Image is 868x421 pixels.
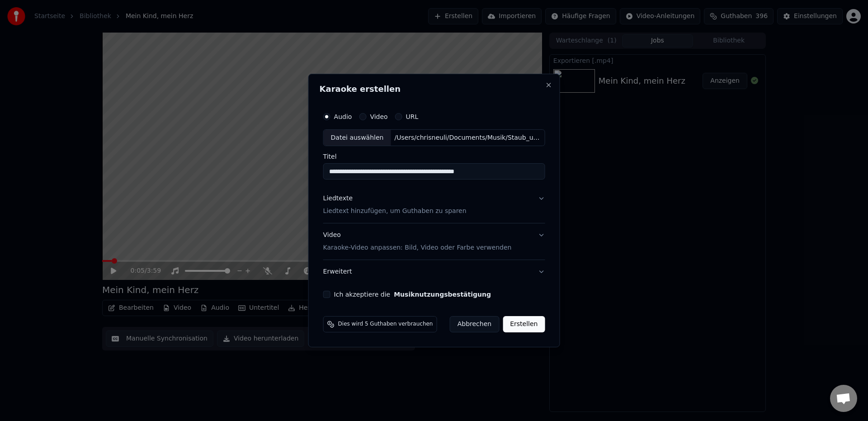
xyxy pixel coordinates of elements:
[320,85,549,93] h2: Karaoke erstellen
[323,207,467,216] p: Liedtext hinzufügen, um Guthaben zu sparen
[324,130,391,146] div: Datei auswählen
[323,260,545,284] button: Erweitert
[323,224,545,260] button: VideoKaraoke-Video anpassen: Bild, Video oder Farbe verwenden
[323,154,545,160] label: Titel
[391,133,544,142] div: /Users/chrisneuli/Documents/Musik/Staub_und_Schatten_a0f6214b-e2f4-4394-9033-41c0bf650079.wav
[323,194,353,203] div: Liedtexte
[323,243,512,252] p: Karaoke-Video anpassen: Bild, Video oder Farbe verwenden
[323,231,512,253] div: Video
[370,114,387,120] label: Video
[334,291,491,298] label: Ich akzeptiere die
[450,316,499,332] button: Abbrechen
[338,321,433,328] span: Dies wird 5 Guthaben verbrauchen
[394,291,491,298] button: Ich akzeptiere die
[334,114,352,120] label: Audio
[406,114,419,120] label: URL
[503,316,545,332] button: Erstellen
[323,187,545,223] button: LiedtexteLiedtext hinzufügen, um Guthaben zu sparen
